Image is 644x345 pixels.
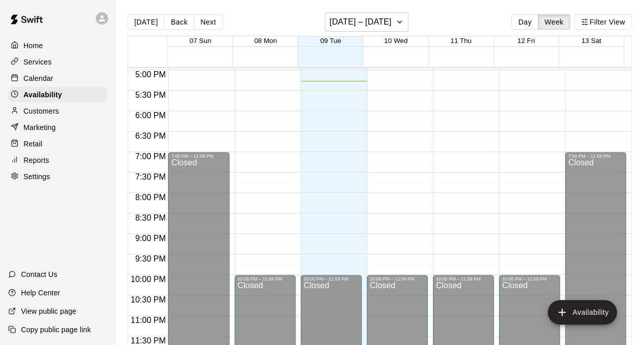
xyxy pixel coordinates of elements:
div: 10:00 PM – 11:59 PM [304,276,359,282]
button: 08 Mon [254,37,277,45]
span: 11:00 PM [128,316,168,325]
a: Availability [8,87,107,102]
p: Copy public page link [21,325,91,335]
span: 7:30 PM [133,172,169,181]
div: 10:00 PM – 11:59 PM [436,276,491,282]
button: 07 Sun [190,37,211,45]
span: 11:30 PM [128,336,168,345]
span: 6:00 PM [133,111,169,120]
div: 10:00 PM – 11:59 PM [370,276,425,282]
span: 6:30 PM [133,132,169,140]
a: Reports [8,153,107,168]
span: 9:30 PM [133,254,169,263]
button: Next [194,14,222,30]
button: add [548,300,617,325]
div: 7:00 PM – 11:59 PM [568,154,623,159]
button: Filter View [574,14,632,30]
span: 5:30 PM [133,91,169,99]
p: View public page [21,306,76,316]
span: 8:00 PM [133,193,169,202]
p: Settings [24,171,50,182]
p: Home [24,40,43,51]
div: 7:00 PM – 11:59 PM [171,154,226,159]
p: Availability [24,90,62,100]
span: 7:00 PM [133,152,169,161]
a: Calendar [8,71,107,86]
button: 11 Thu [450,37,471,45]
p: Services [24,57,52,67]
h6: [DATE] – [DATE] [329,15,391,29]
button: Day [511,14,538,30]
button: 12 Fri [517,37,535,45]
a: Home [8,38,107,53]
a: Settings [8,169,107,184]
span: 8:30 PM [133,213,169,222]
p: Retail [24,139,43,149]
a: Services [8,54,107,70]
button: [DATE] – [DATE] [325,12,408,32]
a: Retail [8,136,107,152]
p: Reports [24,155,49,165]
a: Customers [8,103,107,119]
span: 10:30 PM [128,295,168,304]
span: 10:00 PM [128,275,168,284]
span: 9:00 PM [133,234,169,243]
div: 10:00 PM – 11:59 PM [238,276,293,282]
button: 09 Tue [320,37,341,45]
span: 5:00 PM [133,70,169,79]
p: Marketing [24,122,56,133]
button: [DATE] [128,14,164,30]
p: Calendar [24,73,53,83]
div: 10:00 PM – 11:59 PM [502,276,557,282]
button: Back [164,14,194,30]
button: 10 Wed [384,37,408,45]
button: 13 Sat [581,37,601,45]
p: Customers [24,106,59,116]
button: Week [538,14,570,30]
a: Marketing [8,120,107,135]
p: Contact Us [21,269,57,279]
p: Help Center [21,288,60,298]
